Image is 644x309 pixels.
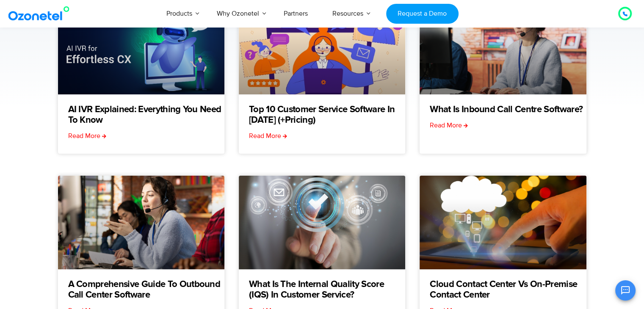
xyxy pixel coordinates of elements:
a: Read more about AI IVR Explained: Everything You Need to Know [68,131,106,141]
a: Read more about What Is Inbound Call Centre Software? [430,120,468,130]
a: Read more about Top 10 Customer Service Software in 2025 (+Pricing) [249,131,287,141]
a: Request a Demo [386,4,459,24]
a: Top 10 Customer Service Software in [DATE] (+Pricing) [249,105,405,126]
a: What is the Internal Quality Score (IQS) in Customer Service? [249,279,405,301]
a: Cloud Contact Center vs On-Premise Contact Center [430,279,586,301]
button: Open chat [615,280,636,301]
a: What Is Inbound Call Centre Software? [430,105,583,115]
a: AI IVR Explained: Everything You Need to Know [68,105,224,126]
a: A Comprehensive Guide to Outbound Call Center Software [68,279,224,301]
